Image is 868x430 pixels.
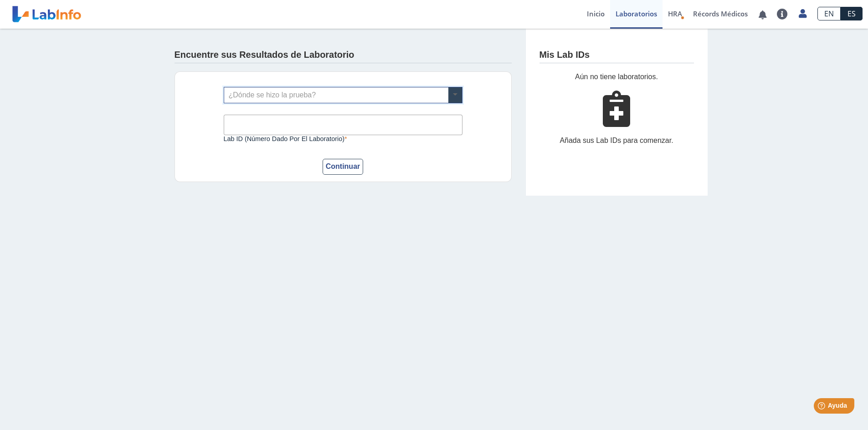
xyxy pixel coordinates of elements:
a: ES [841,7,863,20]
span: HRA [668,9,682,18]
label: Lab ID (número dado por el laboratorio) [224,135,462,142]
h4: Mis Lab IDs [539,50,590,61]
div: Aún no tiene laboratorios. [539,71,694,82]
a: EN [817,7,841,20]
h4: Encuentre sus Resultados de Laboratorio [175,50,354,61]
div: Añada sus Lab IDs para comenzar. [539,135,694,146]
iframe: Help widget launcher [787,395,858,420]
button: Continuar [323,159,364,175]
